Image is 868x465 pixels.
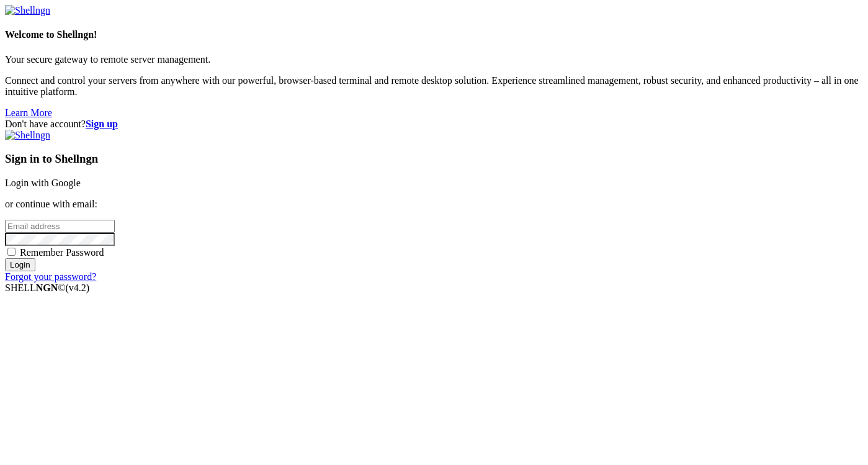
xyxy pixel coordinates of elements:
[5,220,115,233] input: Email address
[5,282,89,293] span: SHELL ©
[5,178,81,188] a: Login with Google
[5,199,863,210] p: or continue with email:
[5,75,863,97] p: Connect and control your servers from anywhere with our powerful, browser-based terminal and remo...
[5,130,50,141] img: Shellngn
[5,54,863,65] p: Your secure gateway to remote server management.
[5,119,863,130] div: Don't have account?
[5,29,863,40] h4: Welcome to Shellngn!
[20,247,104,258] span: Remember Password
[86,119,118,129] a: Sign up
[66,282,90,293] span: 4.2.0
[5,5,50,16] img: Shellngn
[5,271,96,282] a: Forgot your password?
[5,107,52,118] a: Learn More
[36,282,58,293] b: NGN
[5,258,35,271] input: Login
[7,248,16,256] input: Remember Password
[5,152,863,166] h3: Sign in to Shellngn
